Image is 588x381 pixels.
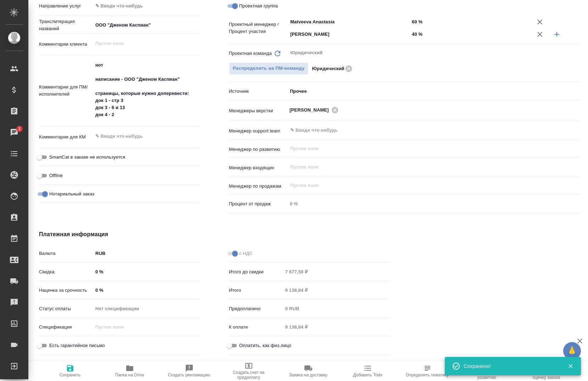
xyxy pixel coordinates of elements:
[100,361,159,381] button: Папка на Drive
[398,361,457,381] button: Определить тематику
[229,268,283,275] p: Итого до скидки
[229,62,309,75] button: Распределить на ПМ-команду
[283,322,391,332] input: Пустое поле
[405,21,407,23] button: Open
[229,324,283,331] p: К оплате
[290,126,554,135] input: ✎ Введи что-нибудь
[39,133,93,141] p: Комментарии для КМ
[219,361,279,381] button: Создать счет на предоплату
[168,373,210,377] span: Создать рекламацию
[239,342,291,349] span: Оплатить, как физ.лицо
[229,107,287,114] p: Менеджеры верстки
[283,267,391,277] input: Пустое поле
[39,230,390,239] h4: Платежная информация
[39,324,93,331] p: Спецификация
[49,172,63,179] span: Offline
[95,2,192,10] div: ✎ Введи что-нибудь
[229,287,283,294] p: Итого
[239,250,253,257] span: с НДС
[233,64,305,73] span: Распределить на ПМ-команду
[93,267,201,277] input: ✎ Введи что-нибудь
[93,285,201,295] input: ✎ Введи что-нибудь
[39,305,93,312] p: Статус оплаты
[548,26,565,43] button: Добавить
[229,146,287,153] p: Менеджер по развитию
[563,342,581,360] button: 🙏
[93,59,201,121] textarea: нот написание - ООО "Дженом Каспиан" страницы, которые нужно доперевести: док 1 - стр 3 док 3 - 6...
[49,342,105,349] span: Есть гарантийное письмо
[93,248,201,260] div: RUB
[159,361,219,381] button: Создать рекламацию
[405,34,407,35] button: Open
[464,363,557,370] div: Сохранено!
[39,287,93,294] p: Наценка за срочность
[229,200,287,207] p: Процент от продаж
[229,50,272,57] p: Проектная команда
[229,164,287,171] p: Менеджер входящих
[115,373,144,377] span: Папка на Drive
[287,85,580,97] div: Прочее
[229,21,287,35] p: Проектный менеджер / Процент участия
[289,373,327,377] span: Заявка на доставку
[563,363,578,369] button: Закрыть
[283,285,391,295] input: Пустое поле
[39,41,93,48] p: Комментарии клиента
[229,88,287,95] p: Источник
[93,303,201,315] div: Нет спецификации
[39,250,93,257] p: Валюта
[229,127,287,135] p: Менеджер support team
[290,181,564,190] input: Пустое поле
[39,268,93,275] p: Скидка
[576,109,578,111] button: Open
[239,2,278,10] span: Проектная группа
[229,305,283,312] p: Предоплачено
[409,17,531,27] input: ✎ Введи что-нибудь
[93,322,201,332] input: Пустое поле
[279,361,338,381] button: Заявка на доставку
[40,361,100,381] button: Сохранить
[290,163,564,171] input: Пустое поле
[60,373,81,377] span: Сохранить
[409,29,531,39] input: ✎ Введи что-нибудь
[93,20,201,30] input: ✎ Введи что-нибудь
[283,303,391,314] input: Пустое поле
[406,373,449,377] span: Определить тематику
[338,361,398,381] button: Добавить Todo
[566,343,578,358] span: 🙏
[49,154,125,161] span: SmartCat в заказе не используется
[39,2,93,10] p: Направление услуг
[223,370,274,380] span: Создать счет на предоплату
[290,106,341,114] div: [PERSON_NAME]
[353,373,382,377] span: Добавить Todo
[14,125,25,132] span: 2
[229,62,309,75] span: В заказе уже есть ответственный ПМ или ПМ группа
[229,183,287,190] p: Менеджер по продажам
[39,84,93,98] p: Комментарии для ПМ/исполнителей
[290,144,564,153] input: Пустое поле
[576,130,578,131] button: Open
[39,18,93,32] p: Транслитерация названий
[2,124,27,141] a: 2
[287,199,580,209] input: Пустое поле
[49,190,94,198] span: Нотариальный заказ
[290,107,333,114] span: [PERSON_NAME]
[312,65,344,72] p: Юридический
